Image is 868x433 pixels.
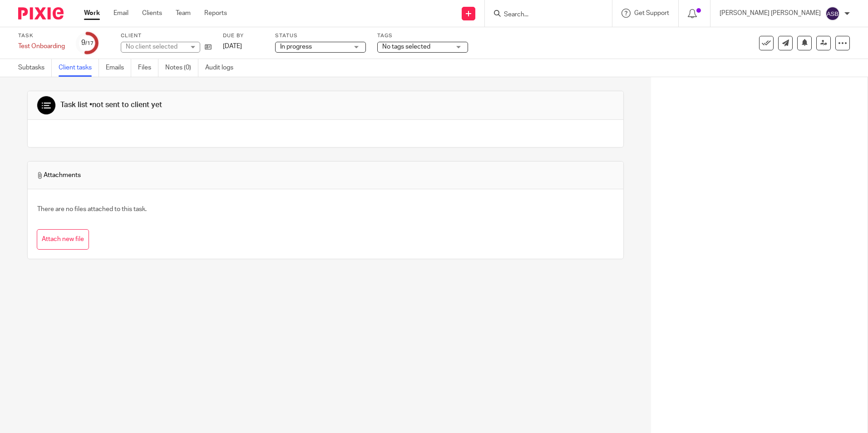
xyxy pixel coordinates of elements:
div: 9 [81,38,94,48]
label: Tags [377,32,468,39]
img: Pixie [18,7,64,20]
span: There are no files attached to this task. [37,206,147,212]
a: Notes (0) [165,59,198,77]
span: Attachments [37,171,81,180]
div: Task list • [60,100,162,110]
a: Emails [106,59,131,77]
span: not sent to client yet [92,101,162,108]
button: Snooze task [797,36,812,50]
a: Team [176,9,191,18]
a: Clients [142,9,162,18]
i: Open client page [205,44,212,50]
label: Due by [223,32,264,39]
p: [PERSON_NAME] [PERSON_NAME] [720,9,821,18]
span: [DATE] [223,43,242,49]
img: svg%3E [825,6,840,21]
a: Audit logs [205,59,240,77]
button: Attach new file [37,229,89,250]
label: Status [275,32,366,39]
a: Email [113,9,128,18]
div: No client selected [126,42,185,51]
span: No tags selected [382,44,430,50]
a: Files [138,59,158,77]
a: Send new email to Sulav&#39;s Test Company [778,36,793,50]
span: Get Support [634,10,669,16]
a: Reports [204,9,227,18]
small: /17 [85,41,94,46]
span: In progress [280,44,312,50]
a: Subtasks [18,59,52,77]
a: Reassign task [816,36,831,50]
a: Work [84,9,100,18]
label: Client [121,32,212,39]
input: Search [503,11,585,19]
label: Task [18,32,65,39]
div: Test Onboarding [18,42,65,51]
a: Client tasks [59,59,99,77]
